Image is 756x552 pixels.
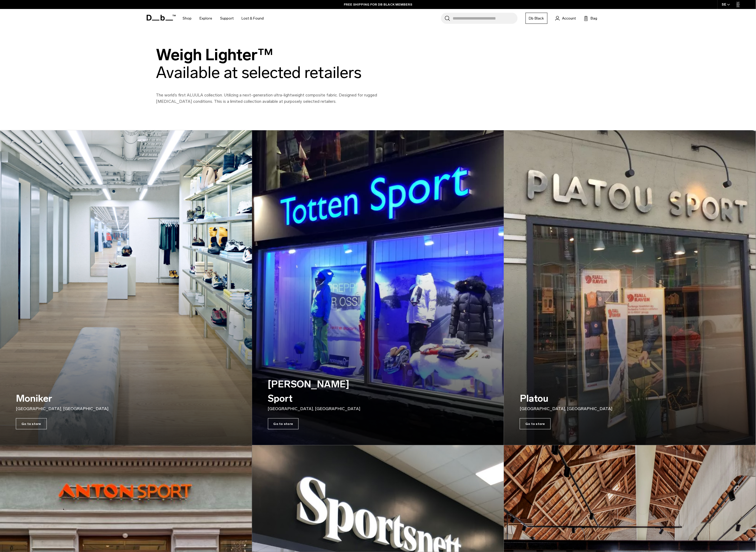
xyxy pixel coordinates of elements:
div: Weigh Lighter™ [156,46,394,81]
span: Go to store [16,418,47,429]
a: Lost & Found [242,9,264,28]
a: Platou[GEOGRAPHIC_DATA], [GEOGRAPHIC_DATA] Go to store [504,130,756,445]
a: [PERSON_NAME] Sport[GEOGRAPHIC_DATA], [GEOGRAPHIC_DATA] Go to store [252,130,504,445]
span: Bag [591,16,597,21]
nav: Main Navigation [179,9,268,28]
button: Bag [584,15,597,21]
a: FREE SHIPPING FOR DB BLACK MEMBERS [344,2,412,7]
span: Go to store [520,418,551,429]
span: Account [562,16,576,21]
p: The world’s first ALUULA collection. Utilizing a next-generation ultra-lightweight composite fabr... [156,92,394,105]
p: [GEOGRAPHIC_DATA], [GEOGRAPHIC_DATA] [520,406,615,412]
h3: Moniker [16,391,111,412]
p: [GEOGRAPHIC_DATA], [GEOGRAPHIC_DATA] [16,406,111,412]
a: Db Black [526,13,548,24]
h3: [PERSON_NAME] Sport [268,377,363,412]
a: Support [220,9,234,28]
span: Available at selected retailers [156,63,362,82]
a: Explore [200,9,212,28]
p: [GEOGRAPHIC_DATA], [GEOGRAPHIC_DATA] [268,406,363,412]
h3: Platou [520,391,615,412]
span: Go to store [268,418,299,429]
a: Account [555,15,576,21]
a: Shop [183,9,192,28]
